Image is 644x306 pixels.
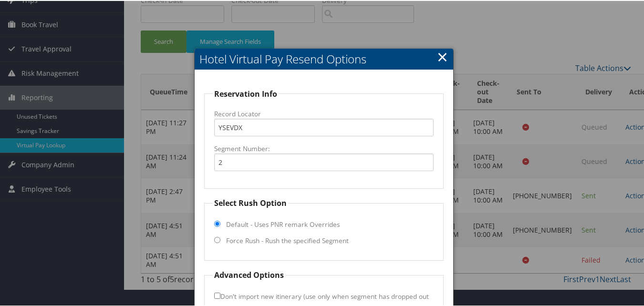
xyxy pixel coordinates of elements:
[213,87,279,99] legend: Reservation Info
[213,196,288,208] legend: Select Rush Option
[195,48,453,69] h2: Hotel Virtual Pay Resend Options
[226,235,349,245] label: Force Rush - Rush the specified Segment
[214,108,433,118] label: Record Locator
[437,46,448,65] a: Close
[214,143,433,153] label: Segment Number:
[213,268,285,280] legend: Advanced Options
[214,292,220,298] input: Don't import new itinerary (use only when segment has dropped out of GDS)
[226,219,340,228] label: Default - Uses PNR remark Overrides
